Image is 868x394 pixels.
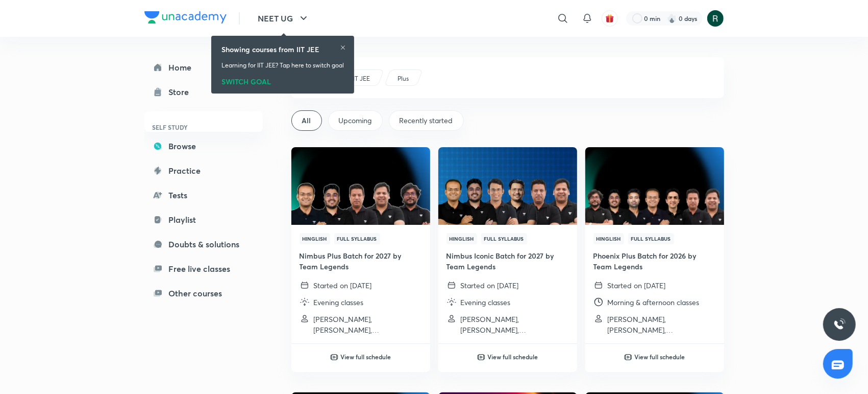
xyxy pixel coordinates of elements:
[302,115,311,126] span: All
[221,44,319,55] h6: Showing courses from IIT JEE
[252,8,316,29] button: NEET UG
[667,13,677,24] img: streak
[334,233,380,244] span: Full Syllabus
[593,233,624,244] span: Hinglish
[447,233,477,244] span: Hinglish
[314,314,422,335] p: Vineet Loomba, Brijesh Jindal, Pankaj Singh and 2 more
[437,146,578,225] img: Thumbnail
[350,74,371,83] a: IIT JEE
[461,280,519,291] p: Started on [DATE]
[221,61,344,70] p: Learning for IIT JEE? Tap here to switch goal
[291,147,430,343] a: ThumbnailHinglishFull SyllabusNimbus Plus Batch for 2027 by Team LegendsStarted on [DATE]Evening ...
[628,233,674,244] span: Full Syllabus
[340,352,391,361] h6: View full schedule
[221,74,344,85] div: SWITCH GOAL
[300,250,422,272] h4: Nimbus Plus Batch for 2027 by Team Legends
[487,352,538,361] h6: View full schedule
[144,11,227,24] img: Company Logo
[584,146,725,225] img: Thumbnail
[395,74,410,83] a: Plus
[300,233,330,244] span: Hinglish
[833,318,846,331] img: ttu
[144,11,227,26] a: Company Logo
[144,259,263,279] a: Free live classes
[330,353,338,361] img: play
[481,233,527,244] span: Full Syllabus
[608,297,700,308] p: Morning & afternoon classes
[314,280,372,291] p: Started on [DATE]
[593,250,716,272] h4: Phoenix Plus Batch for 2026 by Team Legends
[608,314,716,335] p: Vineet Loomba, Brijesh Jindal, Pankaj Singh and 3 more
[585,147,724,343] a: ThumbnailHinglishFull SyllabusPhoenix Plus Batch for 2026 by Team LegendsStarted on [DATE]Morning...
[144,119,263,136] h6: SELF STUDY
[144,210,263,230] a: Playlist
[477,353,485,361] img: play
[461,297,511,308] p: Evening classes
[461,314,569,335] p: Vineet Loomba, Brijesh Jindal, Piyush Maheshwari and 4 more
[398,74,409,83] p: Plus
[447,250,569,272] h4: Nimbus Iconic Batch for 2027 by Team Legends
[634,352,685,361] h6: View full schedule
[169,86,195,98] div: Store
[290,146,431,225] img: Thumbnail
[352,74,370,83] p: IIT JEE
[438,147,577,343] a: ThumbnailHinglishFull SyllabusNimbus Iconic Batch for 2027 by Team LegendsStarted on [DATE]Evenin...
[624,353,632,361] img: play
[144,57,263,78] a: Home
[707,10,724,27] img: Khushi Gupta
[144,185,263,205] a: Tests
[144,234,263,254] a: Doubts & solutions
[144,82,263,102] a: Store
[605,14,614,23] img: avatar
[400,115,453,126] span: Recently started
[608,280,666,291] p: Started on [DATE]
[144,160,263,181] a: Practice
[144,136,263,156] a: Browse
[602,10,618,27] button: avatar
[339,115,372,126] span: Upcoming
[144,283,263,304] a: Other courses
[314,297,364,308] p: Evening classes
